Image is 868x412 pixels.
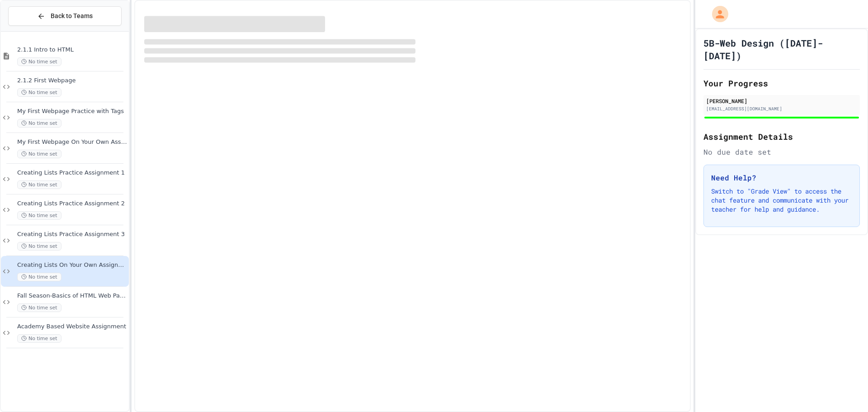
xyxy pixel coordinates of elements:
[17,77,127,85] span: 2.1.2 First Webpage
[703,147,860,157] div: No due date set
[17,119,61,128] span: No time set
[706,105,857,112] div: [EMAIL_ADDRESS][DOMAIN_NAME]
[17,303,61,312] span: No time set
[17,200,127,208] span: Creating Lists Practice Assignment 2
[703,130,860,143] h2: Assignment Details
[17,150,61,158] span: No time set
[17,46,127,54] span: 2.1.1 Intro to HTML
[17,273,61,281] span: No time set
[17,231,127,238] span: Creating Lists Practice Assignment 3
[17,138,127,146] span: My First Webpage On Your Own Assignment
[17,211,61,220] span: No time set
[17,242,61,251] span: No time set
[17,323,127,331] span: Academy Based Website Assignment
[17,292,127,300] span: Fall Season-Basics of HTML Web Page Assignment
[703,37,860,62] h1: 5B-Web Design ([DATE]-[DATE])
[703,4,731,24] div: My Account
[706,97,857,105] div: [PERSON_NAME]
[17,334,61,343] span: No time set
[711,187,852,214] p: Switch to "Grade View" to access the chat feature and communicate with your teacher for help and ...
[17,169,127,177] span: Creating Lists Practice Assignment 1
[711,172,852,183] h3: Need Help?
[17,108,127,115] span: My First Webpage Practice with Tags
[8,6,122,26] button: Back to Teams
[17,88,61,97] span: No time set
[17,180,61,189] span: No time set
[51,11,93,21] span: Back to Teams
[17,261,127,269] span: Creating Lists On Your Own Assignment
[703,77,860,90] h2: Your Progress
[17,57,61,66] span: No time set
